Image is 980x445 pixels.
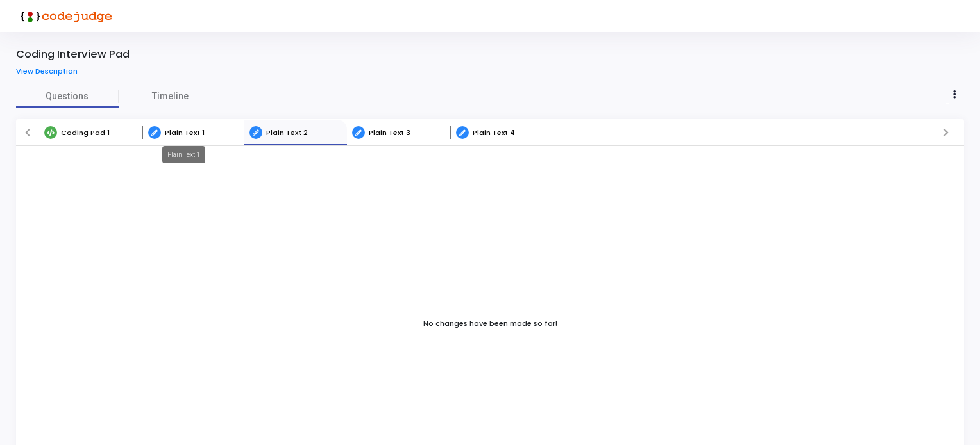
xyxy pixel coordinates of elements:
span: Plain Text 2 [266,127,308,138]
span: Coding Pad 1 [61,127,110,138]
span: Plain Text 4 [473,127,515,138]
div: Coding Interview Pad [16,48,130,61]
img: logo [16,3,112,29]
div: Plain Text 1 [162,146,205,163]
span: Questions [16,90,119,103]
a: View Description [16,67,87,76]
span: Plain Text 3 [369,127,410,138]
span: Plain Text 1 [165,127,205,138]
span: Timeline [152,90,189,103]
